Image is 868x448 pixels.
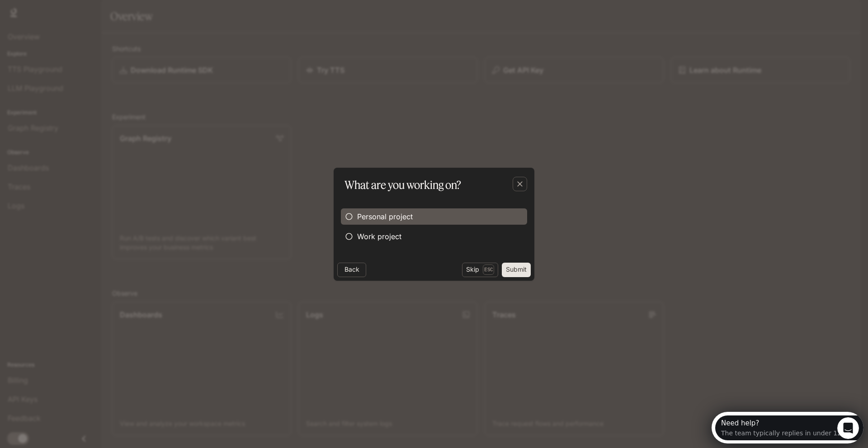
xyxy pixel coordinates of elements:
[357,231,401,242] span: Work project
[462,263,498,277] button: SkipEsc
[4,4,160,28] div: Open Intercom Messenger
[502,263,531,277] button: Submit
[344,177,461,193] p: What are you working on?
[9,15,134,24] div: The team typically replies in under 12h
[483,264,494,274] p: Esc
[357,211,413,222] span: Personal project
[712,412,863,443] iframe: Intercom live chat discovery launcher
[337,263,366,277] button: Back
[837,417,859,439] iframe: Intercom live chat
[9,8,134,15] div: Need help?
